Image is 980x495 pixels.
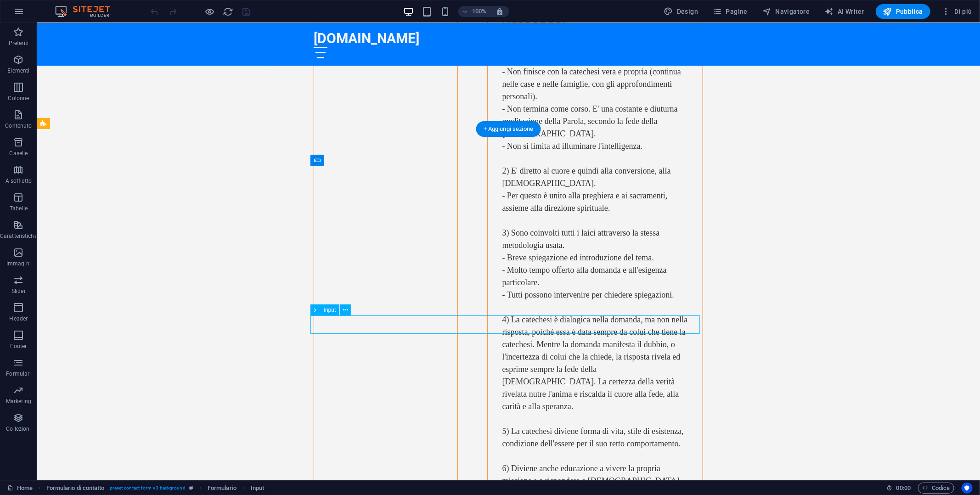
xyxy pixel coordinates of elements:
[208,483,237,494] span: Fai clic per selezionare. Doppio clic per modificare
[8,95,29,102] p: Colonne
[6,425,31,433] p: Collezioni
[9,150,28,157] p: Caselle
[664,7,698,16] span: Design
[496,7,504,16] i: Quando ridimensioni, regola automaticamente il livello di zoom in modo che corrisponda al disposi...
[324,307,336,313] span: Input
[922,483,950,494] span: Codice
[476,121,541,137] div: + Aggiungi sezione
[660,4,702,19] button: Design
[903,484,904,491] span: :
[5,122,32,129] p: Contenuto
[883,7,924,16] span: Pubblica
[472,6,487,17] h6: 100%
[709,4,751,19] button: Pagine
[6,398,31,405] p: Marketing
[962,483,973,494] button: Usercentrics
[46,483,265,494] nav: breadcrumb
[10,205,28,212] p: Tabelle
[108,483,186,494] span: . preset-contact-form-v3-background
[918,483,954,494] button: Codice
[759,4,813,19] button: Navigatore
[938,4,976,19] button: Di più
[189,485,193,490] i: Questo elemento è un preset personalizzabile
[941,7,972,16] span: Di più
[762,7,810,16] span: Navigatore
[876,4,931,19] button: Pubblica
[10,315,28,322] p: Header
[6,177,32,185] p: A soffietto
[458,6,491,17] button: 100%
[7,67,29,74] p: Elementi
[9,39,28,47] p: Preferiti
[887,483,911,494] h6: Tempo sessione
[53,6,122,17] img: Editor Logo
[11,287,26,295] p: Slider
[896,483,911,494] span: 00 00
[251,483,264,494] span: Fai clic per selezionare. Doppio clic per modificare
[825,7,865,16] span: AI Writer
[821,4,868,19] button: AI Writer
[46,483,105,494] span: Fai clic per selezionare. Doppio clic per modificare
[6,370,31,377] p: Formulari
[11,343,27,350] p: Footer
[7,483,33,494] a: Fai clic per annullare la selezione. Doppio clic per aprire le pagine
[713,7,748,16] span: Pagine
[223,6,234,17] button: reload
[6,260,31,267] p: Immagini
